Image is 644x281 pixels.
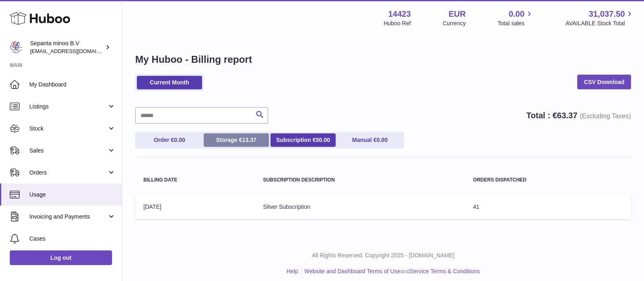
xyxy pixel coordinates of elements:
a: Website and Dashboard Terms of Use [304,268,400,274]
a: 31,037.50 AVAILABLE Stock Total [565,9,634,27]
span: 0.00 [509,9,525,20]
li: and [301,268,480,275]
span: Orders [29,169,107,177]
span: 50.00 [316,137,330,143]
span: Listings [29,103,107,111]
span: Total sales [497,20,534,27]
strong: EUR [448,9,466,20]
a: Help [286,268,298,274]
a: Subscription €50.00 [270,133,336,147]
span: 0.00 [174,137,185,143]
span: Cases [29,235,116,243]
span: AVAILABLE Stock Total [565,20,634,27]
span: Invoicing and Payments [29,213,107,221]
span: My Dashboard [29,81,116,89]
a: Service Terms & Conditions [410,268,480,274]
p: All Rights Reserved. Copyright 2025 - [DOMAIN_NAME] [129,252,637,259]
span: 31,037.50 [589,9,625,20]
td: Silver Subscription [255,195,465,219]
div: Sepanta minoo B.V [30,40,103,55]
th: Billing Date [135,169,255,191]
span: Sales [29,147,107,155]
td: [DATE] [135,195,255,219]
th: Orders Dispatched [465,169,631,191]
strong: 14423 [388,9,411,20]
th: Subscription Description [255,169,465,191]
strong: Total : € [526,111,631,120]
div: Currency [443,20,466,27]
span: Usage [29,191,116,199]
div: Huboo Ref [384,20,411,27]
span: [EMAIL_ADDRESS][DOMAIN_NAME] [30,48,120,54]
a: Manual €0.00 [337,133,402,147]
span: Stock [29,125,107,133]
img: internalAdmin-14423@internal.huboo.com [10,41,22,53]
span: 63.37 [557,111,577,120]
a: Current Month [137,76,202,89]
td: 41 [465,195,631,219]
a: CSV Download [577,75,631,89]
a: Storage €13.37 [204,133,269,147]
a: Order €0.00 [137,133,202,147]
h1: My Huboo - Billing report [135,53,631,66]
span: 0.00 [376,137,387,143]
a: 0.00 Total sales [497,9,534,27]
a: Log out [10,250,112,265]
span: 13.37 [242,137,256,143]
span: (Excluding Taxes) [580,113,631,119]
